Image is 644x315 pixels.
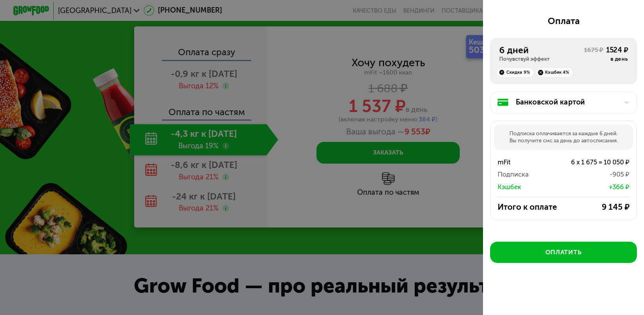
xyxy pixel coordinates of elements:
div: Скидка 9% [497,68,534,77]
div: 9 145 ₽ [570,202,629,212]
div: -905 ₽ [550,169,629,180]
div: Почувствуй эффект [499,56,584,63]
div: 6 x 1 675 = 10 050 ₽ [550,157,629,168]
div: +366 ₽ [550,182,629,192]
div: Подписка оплачивается за каждые 6 дней. Вы получите смс за день до автосписания. [494,125,633,149]
div: Банковской картой [516,97,619,108]
div: 6 дней [499,45,584,56]
button: Оплатить [490,242,637,263]
div: Оплатить [545,248,582,257]
div: Оплата [490,16,637,26]
div: 1524 ₽ [606,45,628,56]
div: mFit [498,157,550,168]
div: Кэшбек 4% [536,68,573,77]
div: Кэшбек [498,182,550,192]
div: 1675 ₽ [584,46,603,63]
div: Итого к оплате [498,202,570,212]
div: Подписка [498,169,550,180]
div: в день [606,56,628,63]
